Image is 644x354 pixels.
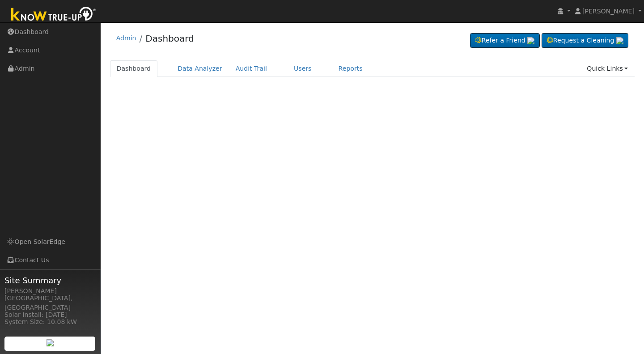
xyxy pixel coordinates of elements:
div: Solar Install: [DATE] [4,310,96,320]
a: Quick Links [580,60,635,77]
div: System Size: 10.08 kW [4,317,96,327]
span: Site Summary [4,274,96,286]
a: Users [287,60,318,77]
a: Data Analyzer [171,60,229,77]
a: Audit Trail [229,60,274,77]
div: [GEOGRAPHIC_DATA], [GEOGRAPHIC_DATA] [4,294,96,312]
a: Dashboard [110,60,158,77]
img: retrieve [616,37,623,44]
img: retrieve [47,339,54,346]
a: Dashboard [145,33,194,44]
a: Reports [332,60,369,77]
img: Know True-Up [7,5,101,25]
span: [PERSON_NAME] [582,8,635,15]
a: Admin [116,34,136,42]
a: Refer a Friend [470,33,540,48]
img: retrieve [527,37,534,44]
div: [PERSON_NAME] [4,286,96,296]
a: Request a Cleaning [542,33,628,48]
